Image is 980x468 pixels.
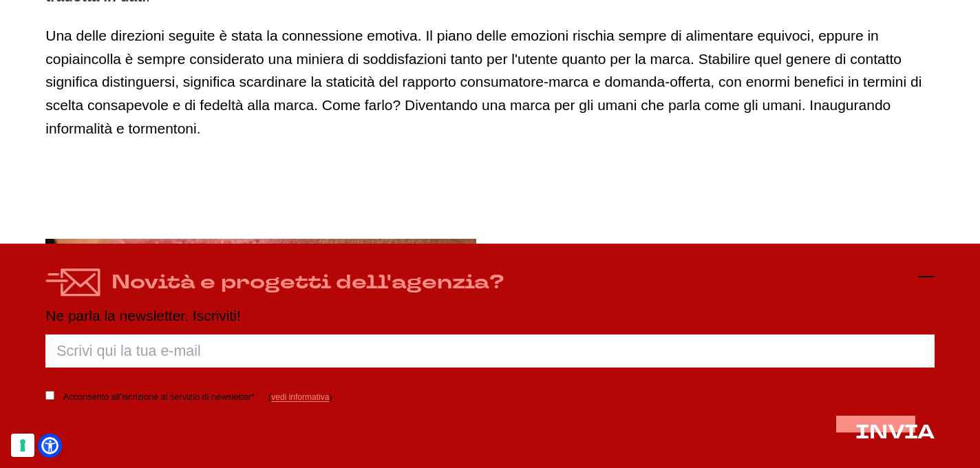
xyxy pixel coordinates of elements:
[271,392,329,402] a: vedi informativa
[41,437,58,454] a: Open Accessibility Menu
[855,419,935,445] span: INVIA
[45,334,935,368] input: Scrivi qui la tua e-mail
[268,392,332,402] span: ( )
[855,422,935,443] button: INVIA
[111,269,504,296] h4: Novità e progetti dell'agenzia?
[11,434,34,457] button: Le tue preferenze relative al consenso per le tecnologie di tracciamento
[63,390,255,405] label: Acconsento all’iscrizione al servizio di newsletter*
[45,24,935,140] p: Una delle direzioni seguite è stata la connessione emotiva. Il piano delle emozioni rischia sempr...
[45,308,935,323] p: Ne parla la newsletter. Iscriviti!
